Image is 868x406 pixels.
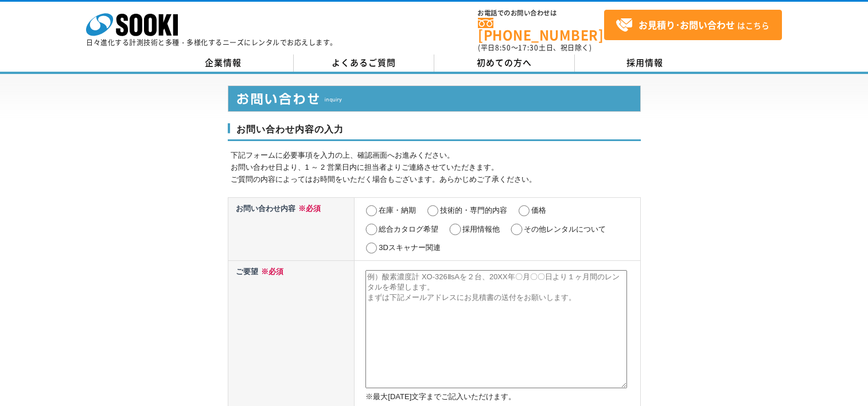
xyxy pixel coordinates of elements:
[228,85,641,112] img: お問い合わせ
[379,206,416,214] label: 在庫・納期
[258,267,283,276] span: ※必須
[231,150,641,185] p: 下記フォームに必要事項を入力の上、確認画面へお進みください。 お問い合わせ日より、1 ～ 2 営業日内に担当者よりご連絡させていただきます。 ご質問の内容によってはお時間をいただく場合もございま...
[478,42,591,53] span: (平日 ～ 土日、祝日除く)
[440,206,507,214] label: 技術的・専門的内容
[518,42,539,53] span: 17:30
[153,54,294,72] a: 企業情報
[228,123,641,142] h3: お問い合わせ内容の入力
[379,225,438,233] label: 総合カタログ希望
[86,39,337,46] p: 日々進化する計測技術と多種・多様化するニーズにレンタルでお応えします。
[604,10,782,40] a: お見積り･お問い合わせはこちら
[228,197,355,260] th: お問い合わせ内容
[575,54,715,72] a: 採用情報
[495,42,511,53] span: 8:50
[616,17,769,34] span: はこちら
[531,206,546,214] label: 価格
[379,243,441,252] label: 3Dスキャナー関連
[434,54,575,72] a: 初めての方へ
[462,225,500,233] label: 採用情報他
[477,56,532,69] span: 初めての方へ
[478,18,604,41] a: [PHONE_NUMBER]
[294,54,434,72] a: よくあるご質問
[365,391,637,403] p: ※最大[DATE]文字までご記入いただけます。
[295,204,321,213] span: ※必須
[478,10,604,17] span: お電話でのお問い合わせは
[228,260,355,406] th: ご要望
[524,225,606,233] label: その他レンタルについて
[639,18,735,32] strong: お見積り･お問い合わせ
